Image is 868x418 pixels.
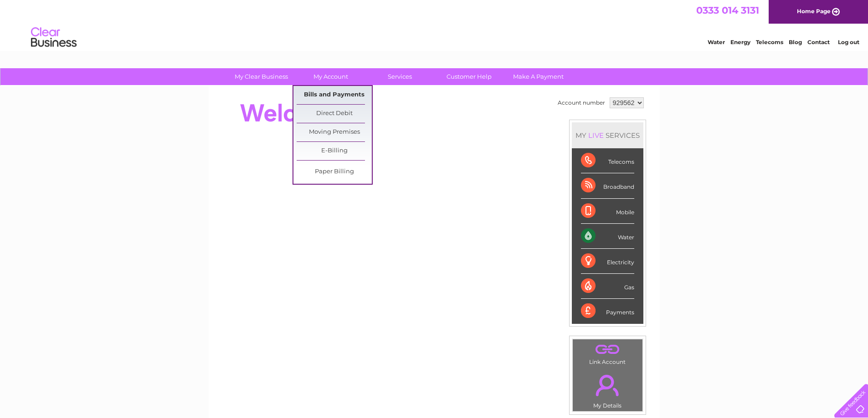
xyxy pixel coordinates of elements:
[730,39,750,45] a: Energy
[31,24,77,51] img: logo.png
[756,39,783,45] a: Telecoms
[581,249,634,274] div: Electricity
[581,299,634,323] div: Payments
[224,68,299,85] a: My Clear Business
[581,274,634,299] div: Gas
[297,123,372,141] a: Moving Premises
[297,86,372,104] a: Bills and Payments
[572,339,643,368] td: Link Account
[572,122,643,148] div: MY SERVICES
[297,142,372,160] a: E-Billing
[581,148,634,173] div: Telecoms
[555,95,607,111] td: Account number
[838,39,859,45] a: Log out
[696,5,759,16] a: 0333 014 3131
[581,199,634,224] div: Mobile
[219,5,650,44] div: Clear Business is a trading name of Verastar Limited (registered in [GEOGRAPHIC_DATA] No. 3667643...
[575,342,640,358] a: .
[789,39,802,45] a: Blog
[581,224,634,249] div: Water
[297,163,372,181] a: Paper Billing
[581,173,634,198] div: Broadband
[297,105,372,123] a: Direct Debit
[501,68,576,85] a: Make A Payment
[708,39,725,45] a: Water
[575,369,640,401] a: .
[431,68,507,85] a: Customer Help
[293,68,368,85] a: My Account
[586,131,606,140] div: LIVE
[362,68,437,85] a: Services
[807,39,830,45] a: Contact
[572,367,643,412] td: My Details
